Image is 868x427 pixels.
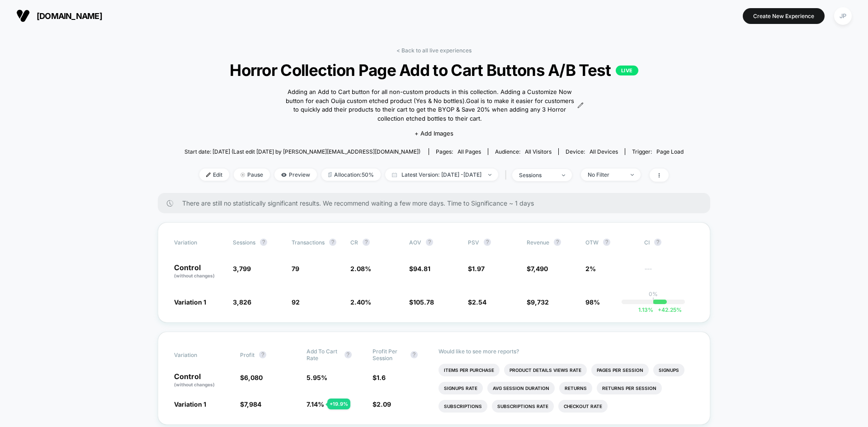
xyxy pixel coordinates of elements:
[240,352,255,358] span: Profit
[472,265,485,272] span: 1.97
[562,174,565,176] img: end
[656,148,684,155] span: Page Load
[174,348,224,361] span: Variation
[244,400,261,408] span: 7,984
[495,148,552,155] div: Audience:
[396,47,472,54] a: < Back to all live experiences
[558,400,608,413] li: Checkout Rate
[492,400,554,413] li: Subscriptions Rate
[363,239,370,246] button: ?
[240,400,261,408] span: $
[259,351,266,358] button: ?
[174,239,224,246] span: Variation
[525,148,552,155] span: All Visitors
[409,298,434,306] span: $
[588,171,624,178] div: No Filter
[350,239,358,246] span: CR
[527,239,549,246] span: Revenue
[632,148,684,155] div: Trigger:
[350,265,371,272] span: 2.08 %
[644,239,694,246] span: CI
[631,174,634,176] img: end
[559,382,592,394] li: Returns
[373,374,386,381] span: $
[658,306,661,313] span: +
[233,298,251,306] span: 3,826
[531,265,548,272] span: 7,490
[174,382,215,387] span: (without changes)
[426,239,433,246] button: ?
[558,148,625,155] span: Device:
[585,298,600,306] span: 98%
[174,298,206,306] span: Variation 1
[292,239,325,246] span: Transactions
[174,400,206,408] span: Variation 1
[616,66,638,75] p: LIVE
[831,7,854,25] button: JP
[413,265,430,272] span: 94.81
[439,348,694,355] p: Would like to see more reports?
[284,88,575,123] span: Adding an Add to Cart button for all non-custom products in this collection. Adding a Customize N...
[307,374,327,381] span: 5.95 %
[14,9,105,23] button: [DOMAIN_NAME]
[527,298,549,306] span: $
[439,400,487,413] li: Subscriptions
[519,172,555,178] div: sessions
[174,373,231,388] p: Control
[409,239,421,246] span: AOV
[307,400,324,408] span: 7.14 %
[174,273,215,278] span: (without changes)
[603,239,610,246] button: ?
[292,298,300,306] span: 92
[174,264,224,279] p: Control
[415,130,453,137] span: + Add Images
[385,169,498,181] span: Latest Version: [DATE] - [DATE]
[638,306,653,313] span: 1.13 %
[377,400,391,408] span: 2.09
[527,265,548,272] span: $
[488,174,491,176] img: end
[409,265,430,272] span: $
[413,298,434,306] span: 105.78
[531,298,549,306] span: 9,732
[233,239,255,246] span: Sessions
[199,169,229,181] span: Edit
[328,172,332,177] img: rebalance
[487,382,555,394] li: Avg Session Duration
[274,169,317,181] span: Preview
[472,298,486,306] span: 2.54
[373,348,406,361] span: Profit Per Session
[373,400,391,408] span: $
[743,8,825,24] button: Create New Experience
[16,9,30,23] img: Visually logo
[292,265,299,272] span: 79
[484,239,491,246] button: ?
[410,351,418,358] button: ?
[307,348,340,361] span: Add To Cart Rate
[653,364,684,376] li: Signups
[654,239,661,246] button: ?
[233,265,251,272] span: 3,799
[503,169,512,182] span: |
[652,297,654,304] p: |
[321,169,381,181] span: Allocation: 50%
[37,11,102,21] span: [DOMAIN_NAME]
[834,7,852,25] div: JP
[244,374,263,381] span: 6,080
[468,298,486,306] span: $
[377,374,386,381] span: 1.6
[329,239,336,246] button: ?
[585,239,635,246] span: OTW
[653,306,682,313] span: 42.25 %
[439,382,483,394] li: Signups Rate
[209,61,658,80] span: Horror Collection Page Add to Cart Buttons A/B Test
[234,169,270,181] span: Pause
[392,173,397,177] img: calendar
[206,173,211,177] img: edit
[649,291,658,297] p: 0%
[554,239,561,246] button: ?
[591,364,649,376] li: Pages Per Session
[344,351,352,358] button: ?
[184,148,420,155] span: Start date: [DATE] (Last edit [DATE] by [PERSON_NAME][EMAIL_ADDRESS][DOMAIN_NAME])
[644,266,694,279] span: ---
